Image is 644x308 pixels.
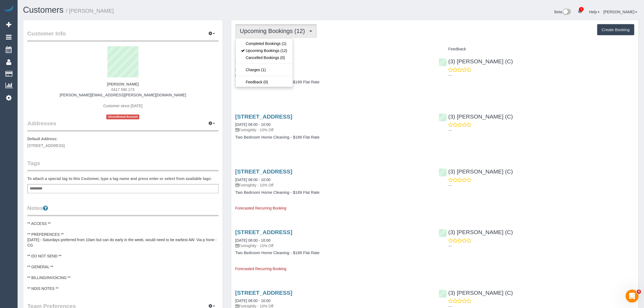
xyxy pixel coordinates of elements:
a: Beta [554,10,571,14]
span: Forecasted Recurring Booking [235,267,286,271]
a: [PERSON_NAME][EMAIL_ADDRESS][PERSON_NAME][DOMAIN_NAME] [60,93,186,97]
span: 1 [579,7,584,11]
img: Automaid Logo [3,5,14,13]
span: Upcoming Bookings (12) [240,28,308,34]
iframe: Intercom live chat [626,290,639,303]
a: (3) [PERSON_NAME] (C) [439,290,513,296]
legend: Customer Info [27,30,219,42]
a: [PERSON_NAME] [603,10,637,14]
pre: ** ACCESS ** ** PREFERENCES ** [DATE] - Saturdays preferred from 10am but can do early in the wee... [27,221,219,291]
p: Fortnightly - 10% Off [235,72,431,78]
legend: Tags [27,159,219,171]
span: Forecasted Recurring Booking [235,206,286,210]
a: Cancelled Bookings (0) [236,54,293,61]
p: Fortnightly - 10% Off [235,243,431,248]
span: [STREET_ADDRESS] [27,143,65,148]
p: --- [448,243,634,249]
p: Fortnightly - 10% Off [235,182,431,188]
a: Charges (1) [236,66,293,73]
h4: Two Bedroom Home Cleaning - $189 Flat Rate [235,190,431,195]
span: Unconfirmed Account [106,114,139,119]
a: [DATE] 08:00 - 10:00 [235,122,270,127]
a: (3) [PERSON_NAME] (C) [439,229,513,235]
button: Upcoming Bookings (12) [235,24,317,38]
a: Completed Bookings (1) [236,40,293,47]
legend: Notes [27,204,219,216]
a: (3) [PERSON_NAME] (C) [439,113,513,120]
a: (3) [PERSON_NAME] (C) [439,168,513,175]
h4: Two Bedroom Home Cleaning - $189 Flat Rate [235,80,431,84]
small: / [PERSON_NAME] [66,8,114,14]
button: Create Booking [597,24,634,35]
h4: Feedback [439,47,634,51]
a: [STREET_ADDRESS] [235,113,292,120]
a: [STREET_ADDRESS] [235,290,292,296]
a: [DATE] 08:00 - 10:00 [235,299,270,303]
a: Upcoming Bookings (12) [236,47,293,54]
label: Default Address: [27,136,58,142]
a: 1 [575,5,585,17]
p: Fortnightly - 10% Off [235,127,431,133]
h4: Service [235,47,431,51]
span: 0417 590 173 [111,87,135,92]
img: New interface [562,9,571,16]
strong: [PERSON_NAME] [107,82,139,86]
a: (3) [PERSON_NAME] (C) [439,58,513,64]
p: --- [448,127,634,133]
p: --- [448,73,634,78]
a: Help [589,10,600,14]
span: Customer since [DATE] [103,104,143,108]
a: [STREET_ADDRESS] [235,168,292,175]
label: To attach a special tag to this Customer, type a tag name and press enter or select from availabl... [27,176,212,181]
a: Feedback (0) [236,78,293,86]
span: 4 [637,290,641,294]
a: [STREET_ADDRESS] [235,229,292,235]
a: [DATE] 08:00 - 10:00 [235,178,270,182]
h4: Two Bedroom Home Cleaning - $189 Flat Rate [235,251,431,255]
h4: Two Bedroom Home Cleaning - $189 Flat Rate [235,135,431,140]
p: --- [448,183,634,188]
a: [DATE] 08:00 - 10:00 [235,238,270,243]
a: Customers [23,5,64,15]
